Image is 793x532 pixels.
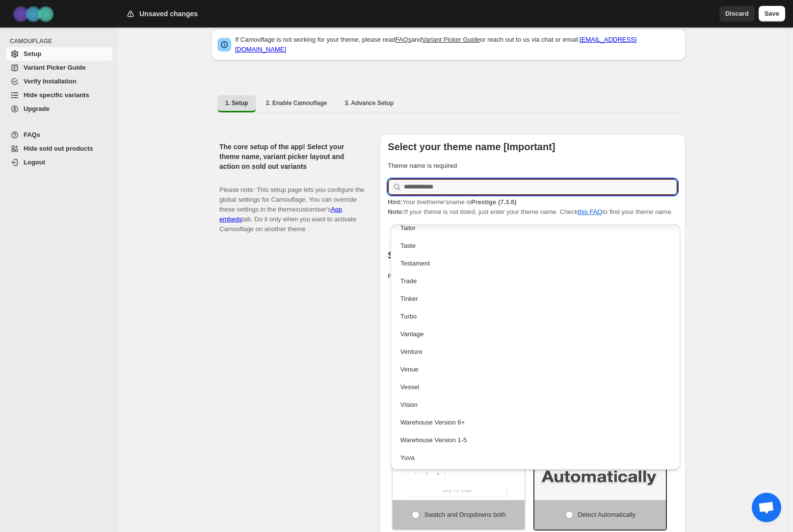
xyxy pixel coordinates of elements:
[219,142,364,171] h2: The core setup of the app! Select your theme name, variant picker layout and action on sold out v...
[391,448,681,466] li: Yuva
[424,511,505,518] span: Swatch and Dropdowns both
[578,511,635,518] span: Detect Automatically
[725,9,749,19] span: Discard
[400,329,671,339] div: Vantage
[6,61,112,75] a: Variant Picker Guide
[388,250,563,261] b: Select variant picker [Recommended]
[24,145,93,152] span: Hide sold out products
[471,198,517,206] strong: Prestige (7.3.6)
[344,99,394,107] span: 3. Advance Setup
[219,175,364,234] p: Please note: This setup page lets you configure the global settings for Camouflage. You can overr...
[400,365,671,374] div: Venue
[391,430,681,448] li: Warehouse Version 1-5
[400,435,671,445] div: Warehouse Version 1-5
[139,9,198,19] h2: Unsaved changes
[391,395,681,413] li: Vision
[400,418,671,427] div: Warehouse Version 6+
[391,254,681,271] li: Testament
[388,141,555,152] b: Select your theme name [Important]
[225,99,248,107] span: 1. Setup
[24,91,89,99] span: Hide specific variants
[400,382,671,392] div: Vessel
[388,271,678,281] p: Recommended: Select which of the following variant picker styles match your theme.
[765,9,779,19] span: Save
[752,493,781,522] a: Open chat
[400,347,671,357] div: Venture
[24,78,77,85] span: Verify Installation
[24,64,85,71] span: Variant Picker Guide
[6,75,112,88] a: Verify Installation
[388,197,678,217] p: If your theme is not listed, just enter your theme name. Check to find your theme name.
[388,198,516,206] span: Your live theme's name is
[6,142,112,156] a: Hide sold out products
[24,159,45,166] span: Logout
[388,208,404,215] strong: Note:
[391,271,681,289] li: Trade
[24,131,40,138] span: FAQs
[391,413,681,430] li: Warehouse Version 6+
[400,276,671,286] div: Trade
[24,105,50,112] span: Upgrade
[400,453,671,463] div: Yuva
[391,236,681,254] li: Taste
[400,400,671,410] div: Vision
[400,223,671,233] div: Tailor
[391,307,681,324] li: Turbo
[400,312,671,321] div: Turbo
[396,36,412,43] a: FAQs
[391,377,681,395] li: Vessel
[391,289,681,307] li: Tinker
[391,218,681,236] li: Tailor
[759,6,785,22] button: Save
[6,88,112,102] a: Hide specific variants
[235,35,680,54] p: If Camouflage is not working for your theme, please read and or reach out to us via chat or email:
[266,99,327,107] span: 2. Enable Camouflage
[24,50,41,57] span: Setup
[719,6,755,22] button: Discard
[422,36,480,43] a: Variant Picker Guide
[391,360,681,377] li: Venue
[6,47,112,61] a: Setup
[388,198,402,206] strong: Hint:
[391,342,681,360] li: Venture
[6,102,112,116] a: Upgrade
[400,259,671,268] div: Testament
[400,241,671,251] div: Taste
[6,128,112,142] a: FAQs
[578,208,603,215] a: this FAQ
[388,161,678,171] p: Theme name is required
[6,156,112,169] a: Logout
[10,37,113,45] span: CAMOUFLAGE
[391,324,681,342] li: Vantage
[400,294,671,304] div: Tinker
